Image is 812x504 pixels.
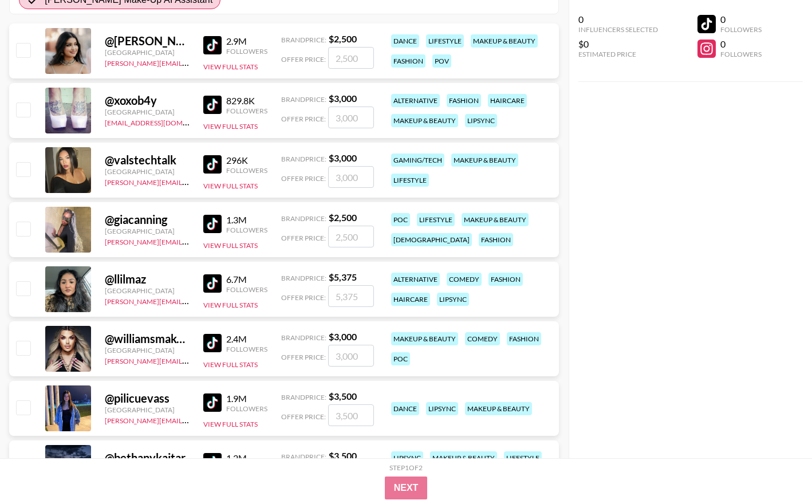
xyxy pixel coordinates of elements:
[391,402,419,415] div: dance
[226,47,267,56] div: Followers
[720,14,762,25] div: 0
[105,227,190,235] div: [GEOGRAPHIC_DATA]
[226,452,267,464] div: 1.2M
[281,115,326,123] span: Offer Price:
[226,166,267,175] div: Followers
[105,355,274,365] a: [PERSON_NAME][EMAIL_ADDRESS][DOMAIN_NAME]
[578,38,658,50] div: $0
[329,271,357,282] strong: $ 5,375
[329,33,357,44] strong: $ 2,500
[281,36,326,44] span: Brand Price:
[105,57,274,68] a: [PERSON_NAME][EMAIL_ADDRESS][DOMAIN_NAME]
[328,345,374,367] input: 3,000
[105,405,190,414] div: [GEOGRAPHIC_DATA]
[417,213,455,226] div: lifestyle
[105,391,190,405] div: @ pilicuevass
[226,36,267,47] div: 2.9M
[391,213,410,226] div: poc
[465,114,497,127] div: lipsync
[329,93,357,104] strong: $ 3,000
[281,274,326,282] span: Brand Price:
[203,122,258,131] button: View Full Stats
[504,451,542,464] div: lifestyle
[479,233,513,246] div: fashion
[329,450,357,461] strong: $ 3,500
[720,25,762,34] div: Followers
[226,285,267,294] div: Followers
[105,116,220,127] a: [EMAIL_ADDRESS][DOMAIN_NAME]
[432,54,451,68] div: pov
[226,95,267,107] div: 829.8K
[755,447,798,490] iframe: Drift Widget Chat Controller
[471,34,538,48] div: makeup & beauty
[578,25,658,34] div: Influencers Selected
[105,212,190,227] div: @ giacanning
[488,273,523,286] div: fashion
[105,332,190,346] div: @ williamsmakeup
[391,352,410,365] div: poc
[203,155,222,174] img: TikTok
[203,215,222,233] img: TikTok
[105,272,190,286] div: @ llilmaz
[203,393,222,412] img: TikTok
[203,360,258,369] button: View Full Stats
[281,95,326,104] span: Brand Price:
[391,273,440,286] div: alternative
[578,14,658,25] div: 0
[720,38,762,50] div: 0
[447,273,482,286] div: comedy
[105,93,190,108] div: @ xoxob4y
[451,153,518,167] div: makeup & beauty
[391,233,472,246] div: [DEMOGRAPHIC_DATA]
[105,346,190,355] div: [GEOGRAPHIC_DATA]
[328,166,374,188] input: 3,000
[105,451,190,465] div: @ bethanykajtar
[105,414,274,425] a: [PERSON_NAME][EMAIL_ADDRESS][DOMAIN_NAME]
[105,176,329,187] a: [PERSON_NAME][EMAIL_ADDRESS][PERSON_NAME][DOMAIN_NAME]
[203,453,222,471] img: TikTok
[329,331,357,342] strong: $ 3,000
[281,155,326,163] span: Brand Price:
[281,174,326,183] span: Offer Price:
[203,182,258,190] button: View Full Stats
[391,451,423,464] div: lipsync
[105,153,190,167] div: @ valstechtalk
[447,94,481,107] div: fashion
[105,48,190,57] div: [GEOGRAPHIC_DATA]
[389,463,423,472] div: Step 1 of 2
[391,174,429,187] div: lifestyle
[281,214,326,223] span: Brand Price:
[391,94,440,107] div: alternative
[488,94,527,107] div: haircare
[203,36,222,54] img: TikTok
[226,226,267,234] div: Followers
[328,285,374,307] input: 5,375
[391,153,444,167] div: gaming/tech
[105,286,190,295] div: [GEOGRAPHIC_DATA]
[105,34,190,48] div: @ [PERSON_NAME].reghuram
[426,402,458,415] div: lipsync
[226,333,267,345] div: 2.4M
[203,274,222,293] img: TikTok
[281,412,326,421] span: Offer Price:
[391,34,419,48] div: dance
[437,293,469,306] div: lipsync
[391,293,430,306] div: haircare
[391,54,425,68] div: fashion
[465,402,532,415] div: makeup & beauty
[226,404,267,413] div: Followers
[329,212,357,223] strong: $ 2,500
[226,393,267,404] div: 1.9M
[578,50,658,58] div: Estimated Price
[465,332,500,345] div: comedy
[281,353,326,361] span: Offer Price:
[203,301,258,309] button: View Full Stats
[203,62,258,71] button: View Full Stats
[281,333,326,342] span: Brand Price:
[203,96,222,114] img: TikTok
[281,393,326,401] span: Brand Price:
[203,241,258,250] button: View Full Stats
[391,332,458,345] div: makeup & beauty
[391,114,458,127] div: makeup & beauty
[281,234,326,242] span: Offer Price:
